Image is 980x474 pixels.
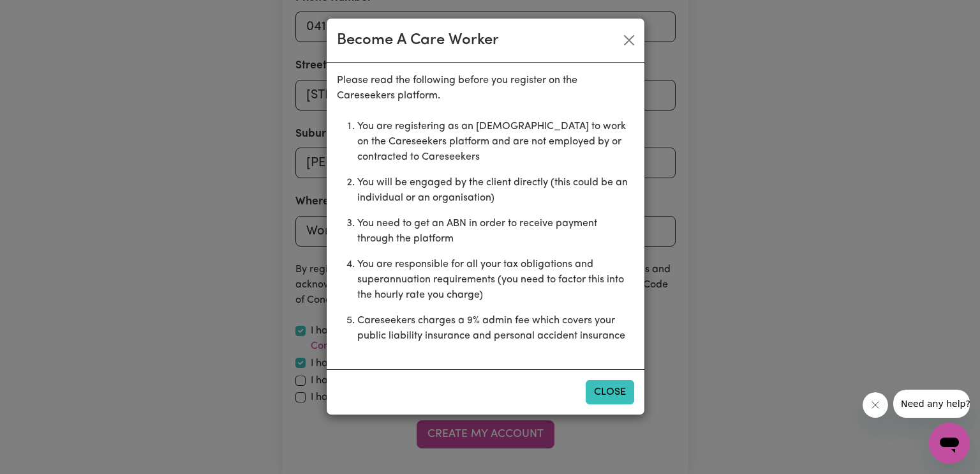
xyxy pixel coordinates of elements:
button: Close [619,30,639,50]
iframe: Button to launch messaging window [929,423,970,464]
span: Need any help? [8,9,77,19]
iframe: Message from company [893,390,970,418]
p: Please read the following before you register on the Careseekers platform. [337,73,634,103]
div: Become A Care Worker [337,29,499,52]
li: You are responsible for all your tax obligations and superannuation requirements (you need to fac... [357,252,634,308]
iframe: Close message [863,392,888,418]
li: You will be engaged by the client directly (this could be an individual or an organisation) [357,170,634,211]
li: You are registering as an [DEMOGRAPHIC_DATA] to work on the Careseekers platform and are not empl... [357,114,634,170]
li: You need to get an ABN in order to receive payment through the platform [357,211,634,252]
li: Careseekers charges a 9% admin fee which covers your public liability insurance and personal acci... [357,308,634,349]
button: Close [586,380,634,404]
